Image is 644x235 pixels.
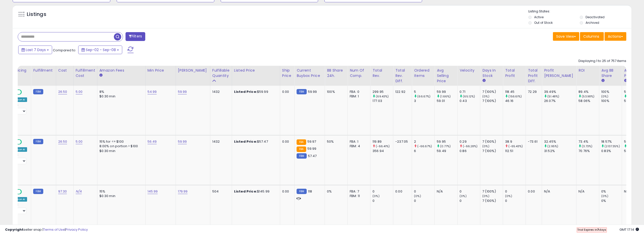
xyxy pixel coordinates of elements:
small: (0%) [482,144,489,148]
div: 15% for <= $100 [99,139,141,144]
small: Avg BB Share. [601,78,604,83]
div: 46.16 [505,99,526,103]
span: 59.99 [307,146,317,151]
label: Deactivated [586,15,605,19]
div: 100% [601,99,622,103]
div: 119.89 [372,139,393,144]
div: 0 [414,199,434,203]
div: Total Rev. Diff. [395,68,410,84]
a: 59.99 [178,139,187,144]
div: ROI [578,68,597,73]
div: 58.06% [578,99,599,103]
div: 0 [372,189,393,194]
div: -73.61 [528,139,538,144]
div: $59.99 [234,90,276,94]
div: 7 (100%) [482,189,503,194]
small: (0%) [414,194,421,198]
div: 0 [414,189,434,194]
div: 299.95 [372,90,393,94]
div: 31.52% [544,149,576,153]
small: (-66.67%) [417,144,432,148]
button: Filters [126,32,145,41]
div: 73.4% [578,139,599,144]
div: 72.29 [528,90,538,94]
div: Amazon AI [9,147,27,152]
span: Columns [583,34,599,39]
small: Days In Stock. [482,78,485,83]
button: Actions [605,32,626,41]
div: 0.00 [282,189,290,194]
a: N/A [76,189,82,194]
div: 7 (100%) [482,139,503,144]
div: 100% [327,90,344,94]
a: 97.30 [58,189,67,194]
div: Total Rev. [372,68,391,78]
small: FBM [297,153,306,159]
label: Out of Stock [534,20,553,25]
div: 0.29 [460,139,480,144]
div: 0.71 [460,90,480,94]
small: (1.66%) [440,94,451,98]
small: (0%) [601,194,608,198]
div: 32.45% [544,139,576,144]
div: Displaying 1 to 25 of 757 items [578,59,626,63]
button: Columns [580,32,604,41]
div: 0.43 [460,99,480,103]
small: (51.48%) [547,94,559,98]
div: FBM: 1 [350,94,366,99]
span: 57.47 [308,154,317,158]
div: FBM: 11 [350,194,366,198]
div: 3 [414,99,434,103]
small: (0%) [601,94,608,98]
small: FBM [33,89,43,94]
span: OFF [21,90,29,94]
small: (66.67%) [417,94,430,98]
small: (0.77%) [440,144,451,148]
div: Total Profit [505,68,524,78]
div: -237.05 [395,139,408,144]
div: Preset: [9,103,27,114]
div: 0.86 [460,149,480,153]
div: 0.00 [282,139,290,144]
button: Save View [553,32,579,41]
div: 59.01 [437,99,457,103]
small: (156.61%) [508,94,522,98]
div: 0% [327,189,344,194]
label: Archived [586,20,599,25]
div: 7 (100%) [482,149,503,153]
div: 7 (100%) [482,99,503,103]
small: (69.43%) [376,94,389,98]
div: Avg Win Price [624,68,642,78]
div: [PERSON_NAME] [178,68,208,73]
div: 0.00 [395,189,408,194]
div: 0.00 [528,189,538,194]
div: 38.9 [505,139,526,144]
div: 59.49 [437,149,457,153]
small: Avg Win Price. [624,78,627,83]
div: 0% [601,189,622,194]
small: (-65.43%) [508,144,523,148]
button: Last 7 Days [18,46,52,54]
span: 2025-09-16 17:14 GMT [619,227,639,232]
div: $145.99 [234,189,276,194]
span: OFF [21,140,29,144]
div: Amazon AI [9,197,27,202]
div: 100% [601,90,622,94]
div: 1432 [212,90,228,94]
div: N/A [624,189,641,194]
div: BB Share 24h. [327,68,345,78]
div: 504 [212,189,228,194]
div: N/A [544,189,572,194]
span: Last 7 Days [26,47,46,52]
div: Fulfillment Cost [76,68,95,78]
a: 59.99 [178,89,187,94]
div: Cost [58,68,71,73]
small: (-66.41%) [376,144,390,148]
div: N/A [437,189,453,194]
b: Listed Price: [234,139,257,144]
a: 179.99 [178,189,188,194]
div: N/A [578,189,595,194]
small: (0%) [460,194,467,198]
small: FBM [297,89,306,94]
div: 15% [99,189,141,194]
